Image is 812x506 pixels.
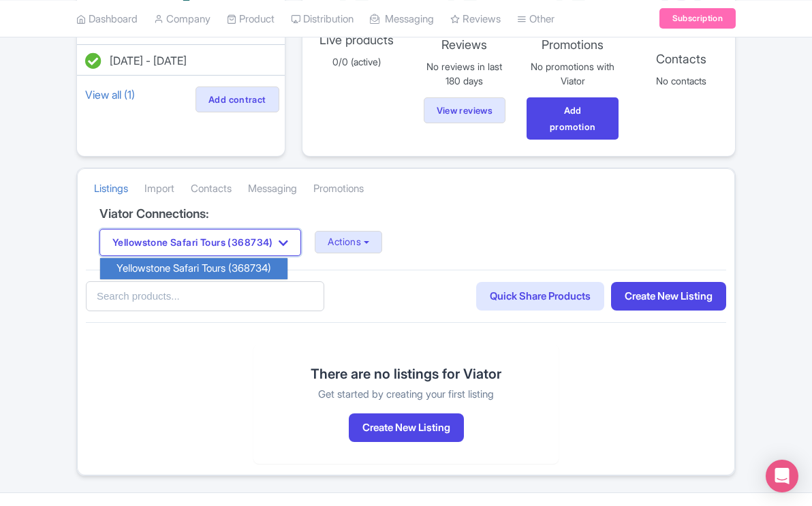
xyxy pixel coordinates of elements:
[424,97,506,123] a: View reviews
[144,170,174,208] a: Import
[418,35,510,54] p: Reviews
[99,207,713,221] h4: Viator Connections:
[315,231,382,253] button: Actions
[527,35,619,54] p: Promotions
[311,54,403,69] p: 0/0 (active)
[86,281,324,312] input: Search products...
[311,31,403,49] p: Live products
[100,258,287,279] a: Yellowstone Safari Tours (368734)
[527,97,619,140] a: Add promotion
[94,170,128,208] a: Listings
[611,282,726,311] a: Create New Listing
[349,413,464,443] button: Create New Listing
[318,387,494,402] p: Get started by creating your first listing
[248,170,297,208] a: Messaging
[527,59,619,88] p: No promotions with Viator
[635,50,727,68] p: Contacts
[99,229,301,256] button: Yellowstone Safari Tours (368734)
[766,460,798,492] div: Open Intercom Messenger
[110,54,187,67] span: [DATE] - [DATE]
[196,86,279,112] a: Add contract
[313,170,364,208] a: Promotions
[635,74,727,88] p: No contacts
[191,170,232,208] a: Contacts
[311,366,501,381] h2: There are no listings for Viator
[476,282,604,311] a: Quick Share Products
[82,85,138,104] a: View all (1)
[418,59,510,88] p: No reviews in last 180 days
[659,8,736,29] a: Subscription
